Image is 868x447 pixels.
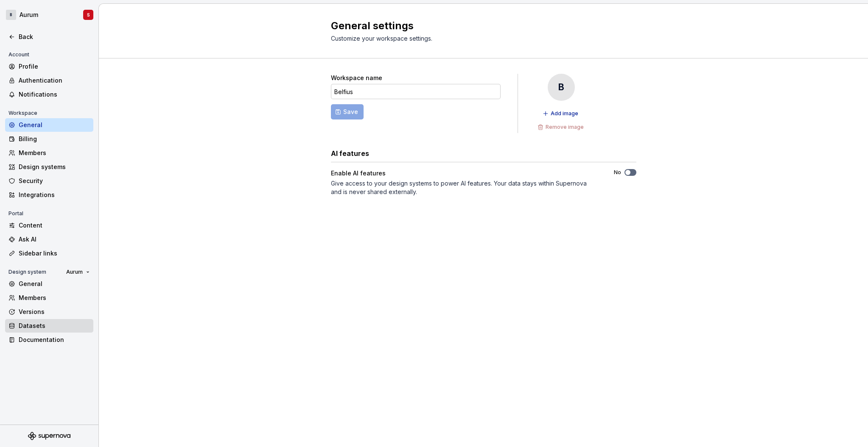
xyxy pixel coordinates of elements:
a: General [5,277,93,291]
div: Notifications [19,90,90,99]
div: Give access to your design systems to power AI features. Your data stays within Supernova and is ... [331,179,599,196]
div: Content [19,221,90,230]
a: Content [5,219,93,232]
div: Integrations [19,191,90,199]
a: Design systems [5,160,93,174]
div: Back [19,33,90,41]
div: Design systems [19,163,90,171]
div: B [548,74,575,101]
div: Sidebar links [19,249,90,258]
div: Versions [19,308,90,316]
div: Enable AI features [331,169,386,178]
div: Workspace [5,108,41,118]
a: Notifications [5,88,93,101]
div: Portal [5,208,27,219]
div: Ask AI [19,235,90,244]
div: Profile [19,62,90,71]
div: Documentation [19,336,90,344]
a: Documentation [5,333,93,347]
a: Integrations [5,188,93,202]
label: Workspace name [331,74,382,82]
div: General [19,280,90,288]
button: BAurumS [2,6,97,24]
div: Aurum [20,11,38,19]
a: Datasets [5,319,93,333]
a: Members [5,291,93,305]
div: General [19,121,90,129]
a: Security [5,174,93,188]
a: Back [5,30,93,44]
span: Customize your workspace settings. [331,35,432,42]
a: Authentication [5,74,93,87]
span: Aurum [66,269,83,275]
span: Add image [551,110,578,117]
a: Sidebar links [5,247,93,260]
div: Members [19,149,90,157]
div: Datasets [19,322,90,330]
a: Profile [5,60,93,73]
h2: General settings [331,19,626,33]
div: Members [19,294,90,302]
div: Authentication [19,76,90,85]
a: Versions [5,305,93,319]
div: Security [19,177,90,185]
div: Billing [19,135,90,143]
div: B [6,10,16,20]
a: Members [5,146,93,160]
a: Billing [5,132,93,146]
h3: AI features [331,148,369,158]
button: Add image [540,108,582,119]
div: Account [5,50,33,60]
svg: Supernova Logo [28,432,70,440]
label: No [614,169,621,176]
div: Design system [5,267,50,277]
div: S [87,11,90,18]
a: Ask AI [5,233,93,246]
a: General [5,118,93,132]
